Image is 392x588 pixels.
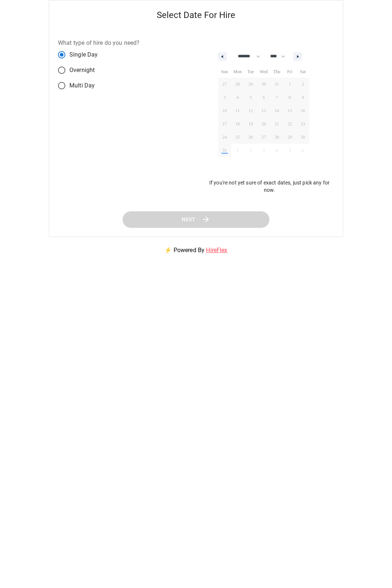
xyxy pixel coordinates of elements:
[283,91,297,104] button: 8
[289,78,291,91] span: 1
[156,237,236,263] p: ⚡ Powered By
[244,117,257,130] button: 19
[288,130,292,144] span: 29
[222,117,227,130] span: 17
[236,91,239,104] span: 4
[58,39,140,47] label: What type of hire do you need?
[270,91,283,104] button: 7
[69,66,95,75] span: Overnight
[206,247,227,254] a: HireFlex
[302,91,304,104] span: 9
[275,130,279,144] span: 28
[218,66,231,78] span: Sun
[262,91,265,104] span: 6
[289,91,291,104] span: 8
[257,130,271,144] button: 27
[270,130,283,144] button: 28
[257,104,271,117] button: 13
[205,179,334,194] p: If you're not yet sure of exact dates, just pick any for now.
[296,104,309,117] button: 16
[69,81,95,90] span: Multi Day
[235,130,240,144] span: 25
[261,130,266,144] span: 27
[231,66,244,78] span: Mon
[296,91,309,104] button: 9
[222,144,227,157] span: 31
[231,130,244,144] button: 25
[276,91,278,104] span: 7
[244,66,257,78] span: Tue
[236,104,240,117] span: 11
[283,78,297,91] button: 1
[261,104,266,117] span: 13
[248,104,253,117] span: 12
[301,117,305,130] span: 23
[270,104,283,117] button: 14
[283,66,297,78] span: Fri
[222,104,227,117] span: 10
[275,117,279,130] span: 21
[257,91,271,104] button: 6
[261,117,266,130] span: 20
[49,0,343,30] h5: Select Date For Hire
[244,104,257,117] button: 12
[69,50,98,59] span: Single Day
[283,117,297,130] button: 22
[231,117,244,130] button: 18
[244,130,257,144] button: 26
[288,117,292,130] span: 22
[270,117,283,130] button: 21
[250,91,252,104] span: 5
[257,66,271,78] span: Wed
[275,104,279,117] span: 14
[123,211,269,228] button: Next
[283,104,297,117] button: 15
[244,91,257,104] button: 5
[288,104,292,117] span: 15
[301,104,305,117] span: 16
[218,104,231,117] button: 10
[296,130,309,144] button: 30
[257,117,271,130] button: 20
[182,215,196,224] span: Next
[231,91,244,104] button: 4
[283,130,297,144] button: 29
[222,130,227,144] span: 24
[218,91,231,104] button: 3
[235,117,240,130] span: 18
[218,117,231,130] button: 17
[248,117,253,130] span: 19
[248,130,253,144] span: 26
[296,117,309,130] button: 23
[224,91,226,104] span: 3
[301,130,305,144] span: 30
[296,78,309,91] button: 2
[270,66,283,78] span: Thu
[296,66,309,78] span: Sat
[218,130,231,144] button: 24
[231,104,244,117] button: 11
[218,144,231,157] button: 31
[302,78,304,91] span: 2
